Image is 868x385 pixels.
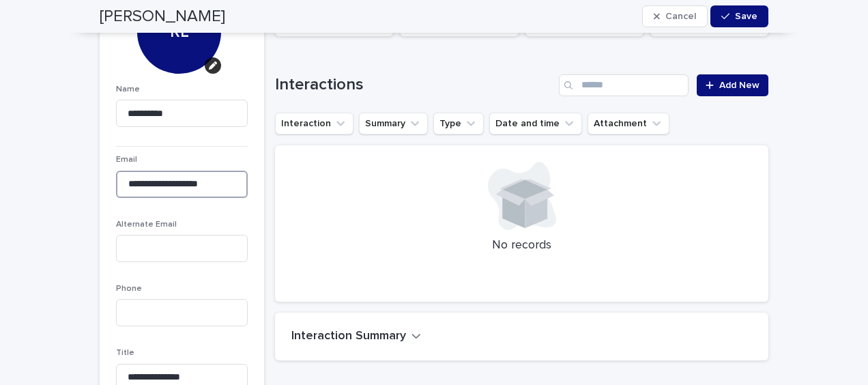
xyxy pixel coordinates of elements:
button: Cancel [642,5,708,27]
span: Save [735,12,757,21]
span: Cancel [665,12,696,21]
h1: Interactions [275,75,553,95]
h2: Interaction Summary [291,329,406,344]
a: Add New [697,74,768,96]
h2: [PERSON_NAME] [100,7,225,27]
span: Title [116,349,134,357]
span: Name [116,85,140,94]
button: Interaction [275,113,353,134]
span: Phone [116,285,142,293]
p: No records [291,238,752,253]
input: Search [559,74,689,96]
span: Email [116,156,137,164]
button: Attachment [588,113,669,134]
span: Add New [719,81,759,90]
button: Save [710,5,768,27]
button: Summary [359,113,428,134]
button: Interaction Summary [291,329,421,344]
button: Date and time [489,113,582,134]
button: Type [433,113,484,134]
span: Alternate Email [116,220,177,229]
